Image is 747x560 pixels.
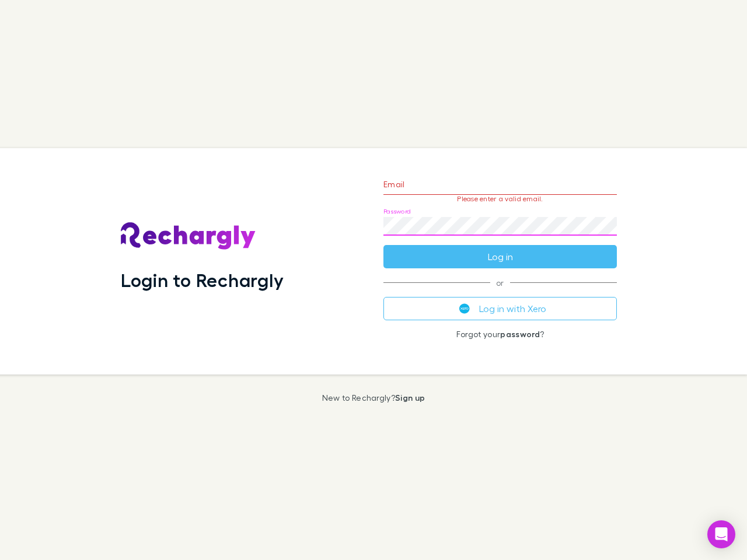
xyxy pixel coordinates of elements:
[322,393,425,402] p: New to Rechargly?
[383,207,411,216] label: Password
[383,245,617,268] button: Log in
[500,329,540,339] a: password
[383,330,617,339] p: Forgot your ?
[383,282,617,283] span: or
[707,520,735,548] div: Open Intercom Messenger
[459,303,470,314] img: Xero's logo
[121,269,284,291] h1: Login to Rechargly
[383,195,617,203] p: Please enter a valid email.
[121,222,256,250] img: Rechargly's Logo
[383,297,617,320] button: Log in with Xero
[395,393,425,402] a: Sign up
